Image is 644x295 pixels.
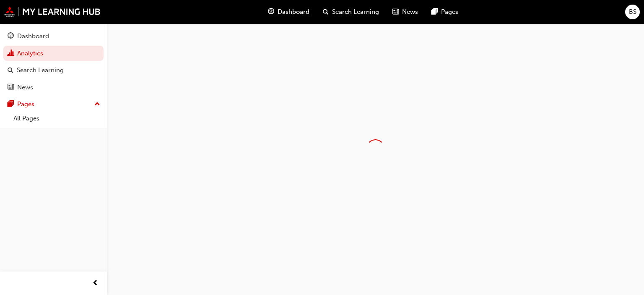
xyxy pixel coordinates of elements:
span: Dashboard [278,7,309,17]
span: prev-icon [92,278,99,289]
span: search-icon [323,7,329,17]
a: news-iconNews [386,3,425,21]
span: up-icon [94,99,100,110]
a: Search Learning [3,63,104,78]
span: news-icon [392,7,399,17]
div: Dashboard [17,31,49,41]
span: Search Learning [332,7,379,17]
span: chart-icon [8,50,14,57]
div: Pages [17,99,34,109]
button: Pages [3,97,104,112]
span: news-icon [8,84,14,91]
a: guage-iconDashboard [261,3,316,21]
button: BS [625,5,640,19]
a: Dashboard [3,29,104,44]
div: News [17,83,33,92]
span: search-icon [8,67,13,74]
a: search-iconSearch Learning [316,3,386,21]
button: DashboardAnalyticsSearch LearningNews [3,27,104,97]
div: Search Learning [17,65,64,75]
a: News [3,80,104,95]
a: All Pages [10,112,104,125]
span: Pages [441,7,458,17]
a: Analytics [3,46,104,61]
span: BS [629,7,636,17]
span: guage-icon [268,7,274,17]
span: News [402,7,418,17]
span: pages-icon [8,101,14,108]
span: guage-icon [8,33,14,40]
img: mmal [4,6,101,17]
span: pages-icon [431,7,438,17]
a: pages-iconPages [425,3,465,21]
